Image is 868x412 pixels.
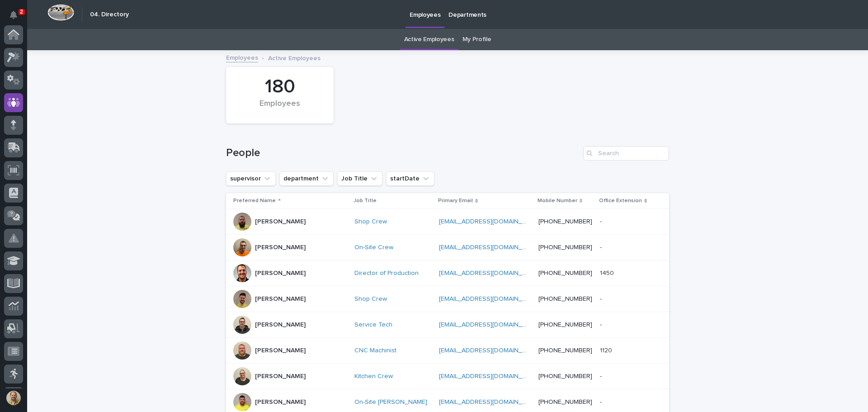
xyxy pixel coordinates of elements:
[354,196,377,206] p: Job Title
[600,294,604,303] p: -
[354,244,393,251] a: On-Site Crew
[226,260,669,286] tr: [PERSON_NAME]Director of Production [EMAIL_ADDRESS][DOMAIN_NAME] [PHONE_NUMBER]14501450
[255,244,306,251] p: [PERSON_NAME]
[538,270,592,276] a: [PHONE_NUMBER]
[47,4,74,21] img: Workspace Logo
[354,398,427,406] a: On-Site [PERSON_NAME]
[4,388,23,407] button: users-avatar
[241,99,318,118] div: Employees
[20,9,23,15] p: 2
[226,364,669,389] tr: [PERSON_NAME]Kitchen Crew [EMAIL_ADDRESS][DOMAIN_NAME] [PHONE_NUMBER]--
[599,196,642,206] p: Office Extension
[255,295,306,303] p: [PERSON_NAME]
[538,196,577,206] p: Mobile Number
[226,171,276,186] button: supervisor
[538,322,592,328] a: [PHONE_NUMBER]
[90,11,129,19] h2: 04. Directory
[226,312,669,338] tr: [PERSON_NAME]Service Tech [EMAIL_ADDRESS][DOMAIN_NAME] [PHONE_NUMBER]--
[538,347,592,354] a: [PHONE_NUMBER]
[226,338,669,364] tr: [PERSON_NAME]CNC Machinist [EMAIL_ADDRESS][DOMAIN_NAME] [PHONE_NUMBER]11201120
[337,171,382,186] button: Job Title
[354,321,392,329] a: Service Tech
[354,295,387,303] a: Shop Crew
[226,286,669,312] tr: [PERSON_NAME]Shop Crew [EMAIL_ADDRESS][DOMAIN_NAME] [PHONE_NUMBER]--
[4,5,23,24] button: Notifications
[241,76,318,98] div: 180
[538,218,592,225] a: [PHONE_NUMBER]
[255,321,306,329] p: [PERSON_NAME]
[538,244,592,251] a: [PHONE_NUMBER]
[226,147,580,160] h1: People
[600,371,604,380] p: -
[439,322,541,328] a: [EMAIL_ADDRESS][DOMAIN_NAME]
[255,270,306,277] p: [PERSON_NAME]
[354,218,387,226] a: Shop Crew
[439,373,541,379] a: [EMAIL_ADDRESS][DOMAIN_NAME]
[268,52,321,62] p: Active Employees
[600,319,604,329] p: -
[226,209,669,235] tr: [PERSON_NAME]Shop Crew [EMAIL_ADDRESS][DOMAIN_NAME] [PHONE_NUMBER]--
[583,146,669,161] input: Search
[600,216,604,226] p: -
[386,171,434,186] button: startDate
[404,29,454,50] a: Active Employees
[600,268,616,277] p: 1450
[354,373,393,380] a: Kitchen Crew
[439,296,541,302] a: [EMAIL_ADDRESS][DOMAIN_NAME]
[439,218,541,225] a: [EMAIL_ADDRESS][DOMAIN_NAME]
[600,345,614,355] p: 1120
[255,373,306,380] p: [PERSON_NAME]
[233,196,276,206] p: Preferred Name
[354,270,419,277] a: Director of Production
[255,398,306,406] p: [PERSON_NAME]
[279,171,334,186] button: department
[438,196,473,206] p: Primary Email
[354,347,396,355] a: CNC Machinist
[255,218,306,226] p: [PERSON_NAME]
[226,235,669,260] tr: [PERSON_NAME]On-Site Crew [EMAIL_ADDRESS][DOMAIN_NAME] [PHONE_NUMBER]--
[439,244,541,251] a: [EMAIL_ADDRESS][DOMAIN_NAME]
[462,29,491,50] a: My Profile
[439,270,541,276] a: [EMAIL_ADDRESS][DOMAIN_NAME]
[11,11,23,25] div: Notifications2
[600,397,604,406] p: -
[439,347,541,354] a: [EMAIL_ADDRESS][DOMAIN_NAME]
[538,399,592,405] a: [PHONE_NUMBER]
[439,399,541,405] a: [EMAIL_ADDRESS][DOMAIN_NAME]
[600,242,604,251] p: -
[538,296,592,302] a: [PHONE_NUMBER]
[538,373,592,379] a: [PHONE_NUMBER]
[226,52,258,62] a: Employees
[255,347,306,355] p: [PERSON_NAME]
